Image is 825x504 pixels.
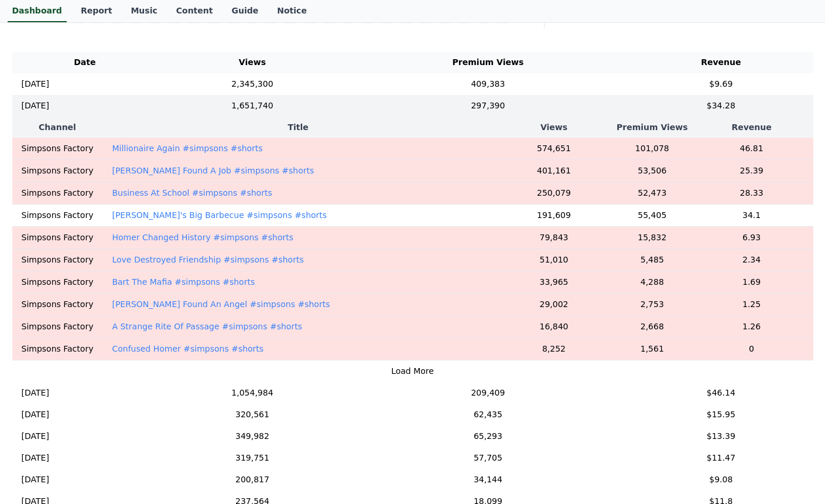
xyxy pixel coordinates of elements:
td: 297,390 [347,95,629,117]
button: A Strange Rite Of Passage #simpsons #shorts [112,321,302,332]
td: 319,751 [158,447,347,469]
td: 29,002 [494,293,614,315]
button: Bart The Mafia #simpsons #shorts [112,276,255,288]
p: [DATE] [22,78,49,90]
th: Channel [12,117,103,138]
td: 200,817 [158,469,347,491]
td: 1.25 [690,293,813,315]
p: [DATE] [22,474,49,486]
td: 1,651,740 [158,95,347,117]
td: 1,054,984 [158,382,347,404]
td: 0 [690,338,813,360]
td: 5,485 [614,248,690,271]
td: Simpsons Factory [12,204,103,226]
td: 191,609 [494,204,614,226]
td: Simpsons Factory [12,248,103,271]
td: 15,832 [614,226,690,248]
td: 65,293 [347,425,629,447]
button: [PERSON_NAME]'s Big Barbecue #simpsons #shorts [112,209,327,221]
td: 320,561 [158,404,347,425]
td: $46.14 [629,382,813,404]
td: 51,010 [494,248,614,271]
td: 53,506 [614,159,690,182]
td: 33,965 [494,271,614,293]
td: 349,982 [158,425,347,447]
td: 46.81 [690,138,813,160]
td: $15.95 [629,404,813,425]
th: Views [494,117,614,138]
td: 55,405 [614,204,690,226]
th: Revenue [629,52,813,73]
button: Load More [391,365,434,377]
td: Simpsons Factory [12,138,103,160]
td: 401,161 [494,159,614,182]
td: 8,252 [494,338,614,360]
td: 52,473 [614,182,690,204]
p: [DATE] [22,452,49,464]
td: 250,079 [494,182,614,204]
td: 2,345,300 [158,73,347,95]
td: Simpsons Factory [12,338,103,360]
td: 101,078 [614,138,690,160]
td: 2.34 [690,248,813,271]
td: $9.69 [629,73,813,95]
td: Simpsons Factory [12,226,103,248]
td: 209,409 [347,382,629,404]
button: Business At School #simpsons #shorts [112,187,272,199]
td: Simpsons Factory [12,271,103,293]
th: Title [102,117,494,138]
button: Love Destroyed Friendship #simpsons #shorts [112,254,303,265]
td: 25.39 [690,159,813,182]
button: Homer Changed History #simpsons #shorts [112,231,293,243]
td: 28.33 [690,182,813,204]
td: 1,561 [614,338,690,360]
td: $9.08 [629,469,813,491]
th: Premium Views [614,117,690,138]
td: $34.28 [629,95,813,117]
td: 79,843 [494,226,614,248]
td: Simpsons Factory [12,315,103,338]
td: 2,753 [614,293,690,315]
td: 34,144 [347,469,629,491]
p: [DATE] [22,387,49,399]
td: 2,668 [614,315,690,338]
td: $11.47 [629,447,813,469]
td: 34.1 [690,204,813,226]
td: $13.39 [629,425,813,447]
p: [DATE] [22,100,49,112]
button: [PERSON_NAME] Found An Angel #simpsons #shorts [112,298,330,310]
button: Millionaire Again #simpsons #shorts [112,142,262,154]
p: [DATE] [22,430,49,442]
button: Confused Homer #simpsons #shorts [112,343,263,355]
th: Premium Views [347,52,629,73]
td: 4,288 [614,271,690,293]
th: Views [158,52,347,73]
button: [PERSON_NAME] Found A Job #simpsons #shorts [112,165,314,176]
p: [DATE] [22,408,49,421]
th: Date [12,52,158,73]
td: 409,383 [347,73,629,95]
td: 6.93 [690,226,813,248]
td: Simpsons Factory [12,293,103,315]
td: 57,705 [347,447,629,469]
td: 1.26 [690,315,813,338]
th: Revenue [690,117,813,138]
td: Simpsons Factory [12,159,103,182]
td: 16,840 [494,315,614,338]
td: 62,435 [347,404,629,425]
td: Simpsons Factory [12,182,103,204]
td: 1.69 [690,271,813,293]
td: 574,651 [494,138,614,160]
